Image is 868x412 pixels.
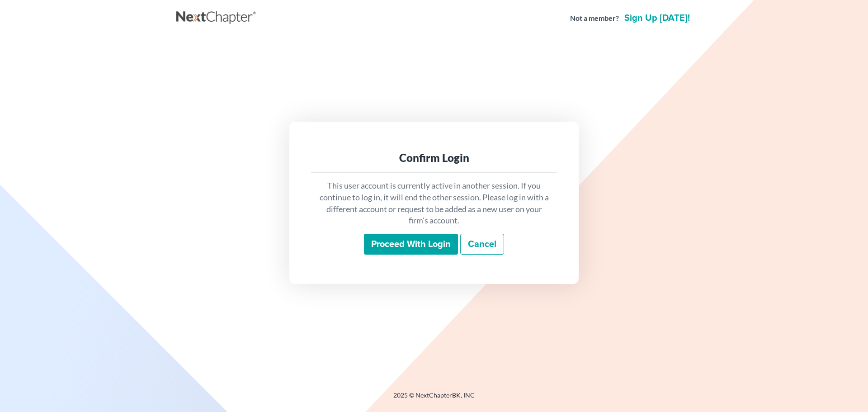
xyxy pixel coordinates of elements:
[364,234,458,255] input: Proceed with login
[318,180,550,227] p: This user account is currently active in another session. If you continue to log in, it will end ...
[176,391,692,407] div: 2025 © NextChapterBK, INC
[570,13,619,24] strong: Not a member?
[460,234,504,255] a: Cancel
[318,151,550,165] div: Confirm Login
[623,14,692,23] a: Sign up [DATE]!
